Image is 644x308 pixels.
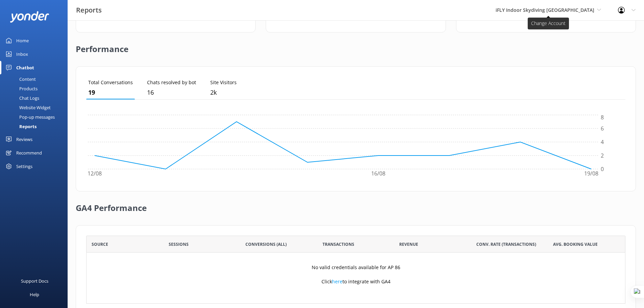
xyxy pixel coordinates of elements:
span: Conversions (All) [245,241,287,247]
div: Reports [4,122,37,131]
p: No valid credentials available for AP 86 [312,264,400,271]
div: Help [30,288,39,301]
tspan: 19/08 [584,170,598,177]
div: Pop-up messages [4,112,55,122]
h3: Reports [76,5,102,16]
div: Reviews [16,133,32,146]
p: 2,062 [210,88,237,97]
div: Chat Logs [4,93,39,103]
span: iFLY Indoor Skydiving [GEOGRAPHIC_DATA] [496,7,594,13]
span: Conv. Rate (Transactions) [476,241,536,247]
div: Home [16,34,29,47]
a: Content [4,74,68,84]
tspan: 0 [601,165,604,173]
div: Settings [16,160,32,173]
a: Pop-up messages [4,112,68,122]
h2: GA4 Performance [76,191,147,218]
p: 16 [147,88,196,97]
div: grid [86,253,625,303]
tspan: 4 [601,138,604,146]
div: Content [4,74,36,84]
p: 19 [88,88,133,97]
span: Transactions [323,241,354,247]
div: Products [4,84,38,93]
img: yonder-white-logo.png [10,11,49,22]
div: Chatbot [16,61,34,74]
span: Revenue [399,241,418,247]
h2: Performance [76,32,128,60]
span: Sessions [169,241,189,247]
tspan: 16/08 [371,170,385,177]
p: Total Conversations [88,79,133,86]
a: Reports [4,122,68,131]
p: Chats resolved by bot [147,79,196,86]
a: Chat Logs [4,93,68,103]
span: Source [92,241,108,247]
span: Avg. Booking Value [553,241,598,247]
a: Products [4,84,68,93]
div: Recommend [16,146,42,160]
div: Support Docs [21,274,48,288]
tspan: 12/08 [88,170,102,177]
div: Inbox [16,47,28,61]
a: here [332,278,342,285]
div: Website Widget [4,103,51,112]
p: Click to integrate with GA4 [321,278,390,285]
tspan: 8 [601,114,604,121]
tspan: 6 [601,125,604,132]
p: Site Visitors [210,79,237,86]
a: Website Widget [4,103,68,112]
tspan: 2 [601,152,604,159]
